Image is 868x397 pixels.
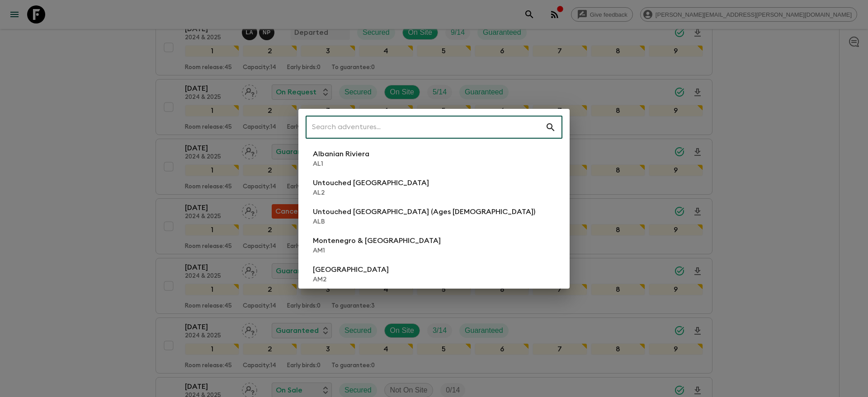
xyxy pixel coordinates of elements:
[313,235,441,246] p: Montenegro & [GEOGRAPHIC_DATA]
[313,206,535,217] p: Untouched [GEOGRAPHIC_DATA] (Ages [DEMOGRAPHIC_DATA])
[313,275,389,284] p: AM2
[313,217,535,226] p: ALB
[313,177,429,188] p: Untouched [GEOGRAPHIC_DATA]
[313,159,369,168] p: AL1
[313,264,389,275] p: [GEOGRAPHIC_DATA]
[313,149,369,159] p: Albanian Riviera
[313,246,441,255] p: AM1
[306,115,545,140] input: Search adventures...
[313,188,429,197] p: AL2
